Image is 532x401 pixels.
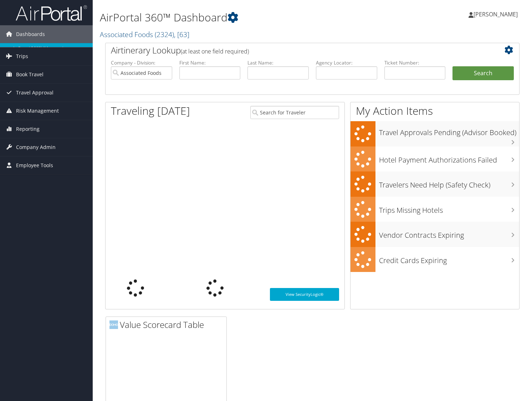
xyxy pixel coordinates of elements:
[16,120,40,138] span: Reporting
[316,59,377,66] label: Agency Locator:
[247,59,309,66] label: Last Name:
[16,102,59,120] span: Risk Management
[379,227,519,240] h3: Vendor Contracts Expiring
[351,197,519,222] a: Trips Missing Hotels
[100,10,383,25] h1: AirPortal 360™ Dashboard
[16,84,53,102] span: Travel Approval
[351,121,519,146] a: Travel Approvals Pending (Advisor Booked)
[351,222,519,247] a: Vendor Contracts Expiring
[174,30,189,39] span: , [ 63 ]
[16,5,87,21] img: airportal-logo.png
[351,247,519,272] a: Credit Cards Expiring
[250,106,339,119] input: Search for Traveler
[351,171,519,197] a: Travelers Need Help (Safety Check)
[181,47,249,55] span: (at least one field required)
[179,59,241,66] label: First Name:
[379,124,519,138] h3: Travel Approvals Pending (Advisor Booked)
[111,44,479,56] h2: Airtinerary Lookup
[474,10,518,18] span: [PERSON_NAME]
[16,138,56,156] span: Company Admin
[16,156,53,174] span: Employee Tools
[16,25,45,43] span: Dashboards
[351,103,519,118] h1: My Action Items
[351,146,519,172] a: Hotel Payment Authorizations Failed
[111,59,172,66] label: Company - Division:
[379,202,519,215] h3: Trips Missing Hotels
[111,103,190,118] h1: Traveling [DATE]
[155,30,174,39] span: ( 2324 )
[16,47,28,65] span: Trips
[379,176,519,190] h3: Travelers Need Help (Safety Check)
[384,59,446,66] label: Ticket Number:
[109,319,226,331] h2: Value Scorecard Table
[270,288,339,301] a: View SecurityLogic®
[109,320,118,329] img: domo-logo.png
[379,252,519,266] h3: Credit Cards Expiring
[452,66,514,81] button: Search
[16,66,44,83] span: Book Travel
[469,4,525,25] a: [PERSON_NAME]
[379,151,519,165] h3: Hotel Payment Authorizations Failed
[100,30,189,39] a: Associated Foods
